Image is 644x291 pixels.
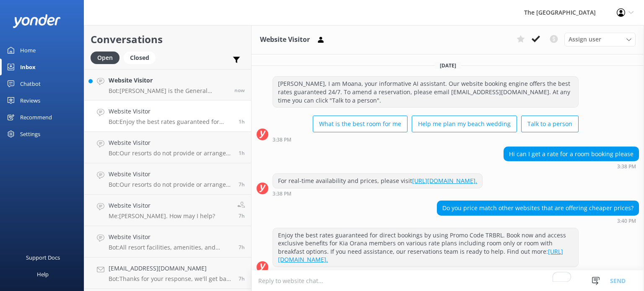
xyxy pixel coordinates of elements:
div: Reviews [20,92,40,109]
strong: 3:38 PM [273,191,291,196]
a: Website VisitorBot:[PERSON_NAME] is the General Manager for The [GEOGRAPHIC_DATA].now [84,69,251,100]
div: Oct 07 2025 09:40pm (UTC -10:00) Pacific/Honolulu [273,269,579,275]
strong: 3:40 PM [617,219,636,224]
div: Oct 07 2025 09:38pm (UTC -10:00) Pacific/Honolulu [504,163,639,169]
div: Recommend [20,109,52,126]
span: Oct 07 2025 03:00pm (UTC -10:00) Pacific/Honolulu [239,275,245,282]
div: Oct 07 2025 09:38pm (UTC -10:00) Pacific/Honolulu [273,191,483,196]
a: Open [91,53,124,62]
strong: 3:38 PM [617,164,636,169]
a: Website VisitorMe:[PERSON_NAME]. How may I help?7h [84,195,251,226]
div: Chatbot [20,75,41,92]
div: Home [20,42,36,59]
div: Settings [20,126,40,142]
a: [EMAIL_ADDRESS][DOMAIN_NAME]Bot:Thanks for your response, we'll get back to you as soon as we can... [84,258,251,289]
button: What is the best room for me [313,116,408,132]
p: Bot: Our resorts do not provide or arrange transportation services, including airport transfers. ... [109,181,232,188]
h4: Website Visitor [109,76,228,85]
span: Oct 07 2025 03:09pm (UTC -10:00) Pacific/Honolulu [239,212,245,219]
span: Oct 07 2025 09:40pm (UTC -10:00) Pacific/Honolulu [239,118,245,125]
a: Website VisitorBot:Our resorts do not provide or arrange transportation services, including airpo... [84,132,251,163]
p: Bot: Thanks for your response, we'll get back to you as soon as we can during opening hours. [109,275,232,283]
p: Bot: All resort facilities, amenities, and services, including the restaurant, bar, pool, sun lou... [109,244,232,251]
div: Help [37,266,49,283]
div: Do you price match other websites that are offering cheaper prices? [437,201,639,215]
div: Enjoy the best rates guaranteed for direct bookings by using Promo Code TRBRL. Book now and acces... [273,228,578,267]
h3: Website Visitor [260,34,310,45]
span: Oct 07 2025 09:29pm (UTC -10:00) Pacific/Honolulu [239,149,245,157]
div: Open [91,52,119,64]
div: Oct 07 2025 09:40pm (UTC -10:00) Pacific/Honolulu [437,218,639,224]
div: For real-time availability and prices, please visit [273,174,482,188]
h4: Website Visitor [109,201,215,210]
span: Oct 07 2025 03:04pm (UTC -10:00) Pacific/Honolulu [239,244,245,251]
div: Inbox [20,59,36,75]
div: Support Docs [26,249,60,266]
h2: Conversations [91,31,245,47]
div: Closed [124,52,156,64]
button: Talk to a person [521,116,579,132]
span: Oct 07 2025 10:59pm (UTC -10:00) Pacific/Honolulu [234,87,245,94]
p: Me: [PERSON_NAME]. How may I help? [109,212,215,220]
p: Bot: Our resorts do not provide or arrange transportation services, including airport transfers. ... [109,149,232,157]
a: [URL][DOMAIN_NAME]. [278,247,563,264]
h4: Website Visitor [109,232,232,242]
a: Website VisitorBot:Our resorts do not provide or arrange transportation services, including airpo... [84,163,251,195]
strong: 3:38 PM [273,137,291,142]
p: Bot: [PERSON_NAME] is the General Manager for The [GEOGRAPHIC_DATA]. [109,87,228,95]
a: Closed [124,53,160,62]
span: Assign user [569,35,601,44]
div: Hi can I get a rate for a room booking please [504,147,639,161]
a: Website VisitorBot:Enjoy the best rates guaranteed for direct bookings by using Promo Code TRBRL.... [84,100,251,132]
h4: Website Visitor [109,107,232,116]
p: Bot: Enjoy the best rates guaranteed for direct bookings by using Promo Code TRBRL. Book now and ... [109,118,232,126]
img: yonder-white-logo.png [13,14,61,28]
textarea: To enrich screen reader interactions, please activate Accessibility in Grammarly extension settings [252,270,644,291]
a: [URL][DOMAIN_NAME]. [412,177,477,185]
span: [DATE] [435,62,461,69]
div: Oct 07 2025 09:38pm (UTC -10:00) Pacific/Honolulu [273,136,579,142]
span: Oct 07 2025 03:35pm (UTC -10:00) Pacific/Honolulu [239,181,245,188]
h4: Website Visitor [109,138,232,147]
div: Assign User [564,33,636,46]
h4: Website Visitor [109,170,232,179]
button: Help me plan my beach wedding [412,116,517,132]
a: Website VisitorBot:All resort facilities, amenities, and services, including the restaurant, bar,... [84,226,251,258]
div: [PERSON_NAME], I am Moana, your informative AI assistant. Our website booking engine offers the b... [273,77,578,107]
h4: [EMAIL_ADDRESS][DOMAIN_NAME] [109,264,232,273]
